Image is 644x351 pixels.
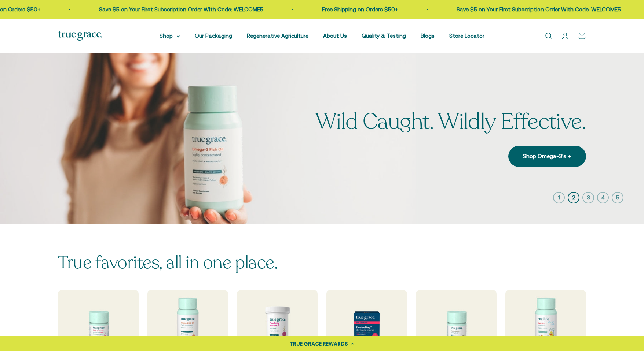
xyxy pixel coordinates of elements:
a: Blogs [421,33,435,39]
a: Shop Omega-3's → [508,146,586,167]
div: TRUE GRACE REWARDS [290,340,348,348]
button: 3 [582,192,594,203]
a: Regenerative Agriculture [247,33,308,39]
button: 4 [597,192,609,203]
a: About Us [323,33,347,39]
a: Free Shipping on Orders $50+ [322,6,398,12]
button: 1 [553,192,565,203]
a: Quality & Testing [362,33,406,39]
a: Our Packaging [195,33,232,39]
split-lines: True favorites, all in one place. [58,251,278,275]
button: 2 [568,192,579,203]
summary: Shop [160,31,180,40]
p: Save $5 on Your First Subscription Order With Code: WELCOME5 [457,5,621,14]
split-lines: Wild Caught. Wildly Effective. [315,107,586,137]
a: Store Locator [449,33,484,39]
button: 5 [612,192,623,203]
p: Save $5 on Your First Subscription Order With Code: WELCOME5 [99,5,263,14]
